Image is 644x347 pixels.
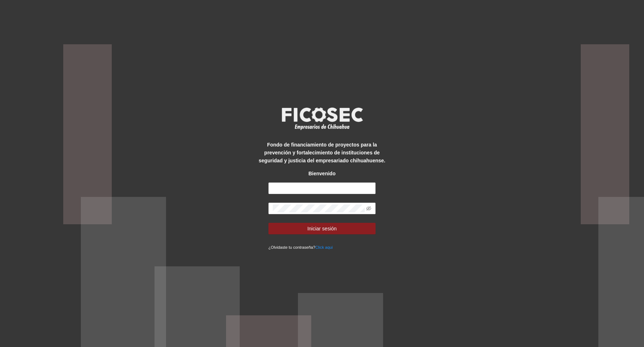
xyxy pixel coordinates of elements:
a: Click aqui [315,245,333,249]
span: Iniciar sesión [307,225,337,233]
span: eye-invisible [366,206,371,211]
strong: Fondo de financiamiento de proyectos para la prevención y fortalecimiento de instituciones de seg... [259,142,385,163]
strong: Bienvenido [308,171,335,176]
img: logo [277,105,367,132]
small: ¿Olvidaste tu contraseña? [268,245,333,249]
button: Iniciar sesión [268,223,376,234]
